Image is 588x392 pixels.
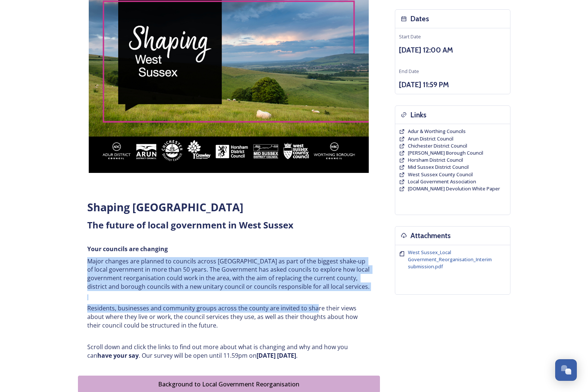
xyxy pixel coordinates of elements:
h3: Links [411,110,427,120]
a: Mid Sussex District Council [408,164,469,171]
h3: Attachments [411,230,451,241]
p: Major changes are planned to councils across [GEOGRAPHIC_DATA] as part of the biggest shake-up of... [87,257,371,291]
a: Local Government Association [408,178,476,185]
a: Arun District Council [408,135,453,142]
strong: [DATE] [257,351,276,360]
span: Start Date [399,33,421,40]
a: West Sussex County Council [408,171,473,178]
strong: Shaping [GEOGRAPHIC_DATA] [87,200,243,214]
span: End Date [399,68,419,75]
h3: Dates [411,13,429,24]
span: Horsham District Council [408,157,463,163]
h3: [DATE] 12:00 AM [399,45,506,56]
a: [DOMAIN_NAME] Devolution White Paper [408,185,500,192]
a: Adur & Worthing Councils [408,128,466,135]
div: Background to Local Government Reorganisation [82,380,376,389]
span: [PERSON_NAME] Borough Council [408,149,483,156]
span: Local Government Association [408,178,476,185]
a: Horsham District Council [408,157,463,164]
button: Open Chat [555,359,577,381]
span: Arun District Council [408,135,453,142]
p: Scroll down and click the links to find out more about what is changing and why and how you can .... [87,343,371,360]
strong: Your councils are changing [87,245,168,253]
strong: have your say [97,351,139,360]
strong: The future of local government in West Sussex [87,219,293,231]
h3: [DATE] 11:59 PM [399,79,506,90]
span: West Sussex_Local Government_Reorganisation_Interim submission.pdf [408,249,492,270]
span: [DOMAIN_NAME] Devolution White Paper [408,185,500,192]
span: Adur & Worthing Councils [408,128,466,135]
p: Residents, businesses and community groups across the county are invited to share their views abo... [87,304,371,329]
a: Chichester District Council [408,142,467,149]
a: [PERSON_NAME] Borough Council [408,149,483,157]
strong: [DATE] [277,351,296,360]
span: Chichester District Council [408,142,467,149]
